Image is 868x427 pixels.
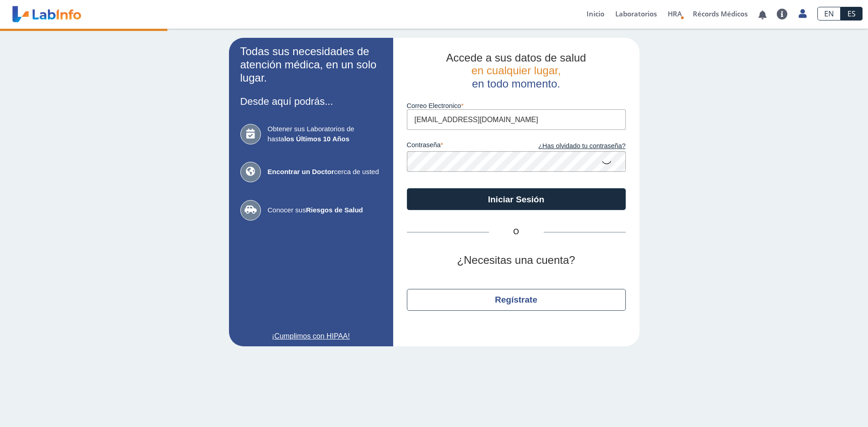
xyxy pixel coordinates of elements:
[407,102,626,109] label: Correo Electronico
[472,77,560,90] span: en todo momento.
[284,135,349,143] b: los Últimos 10 Años
[407,188,626,210] button: Iniciar Sesión
[268,124,382,144] span: Obtener sus Laboratorios de hasta
[817,7,841,21] a: EN
[407,289,626,311] button: Regístrate
[240,96,382,107] h3: Desde aquí podrás...
[516,141,626,151] a: ¿Has olvidado tu contraseña?
[240,45,382,84] h2: Todas sus necesidades de atención médica, en un solo lugar.
[446,51,586,64] span: Accede a sus datos de salud
[841,7,863,21] a: ES
[268,168,334,175] b: Encontrar un Doctor
[489,226,544,237] span: O
[407,254,626,267] h2: ¿Necesitas una cuenta?
[668,9,682,18] span: HRA
[240,331,382,342] a: ¡Cumplimos con HIPAA!
[268,167,382,177] span: cerca de usted
[306,206,363,214] b: Riesgos de Salud
[268,205,382,216] span: Conocer sus
[407,141,516,151] label: contraseña
[471,64,561,77] span: en cualquier lugar,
